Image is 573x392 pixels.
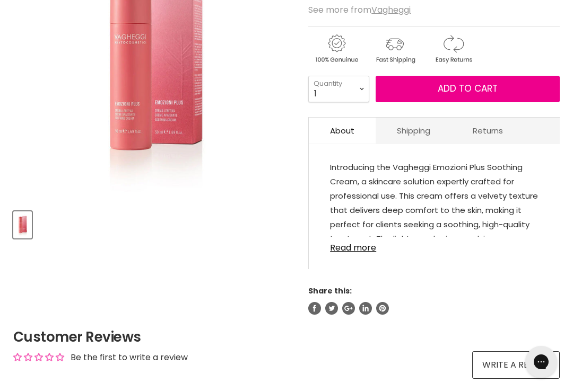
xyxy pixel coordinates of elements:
[71,352,188,363] div: Be the first to write a review
[13,211,32,238] button: Vagheggi Emozioni Plus Soothing Cream
[14,212,31,237] img: Vagheggi Emozioni Plus Soothing Cream
[367,33,423,65] img: shipping.gif
[309,118,376,144] a: About
[308,286,560,315] aside: Share this:
[330,237,539,253] a: Read more
[472,351,560,379] a: Write a review
[371,4,411,16] a: Vagheggi
[330,160,539,291] p: Introducing the Vagheggi Emozioni Plus Soothing Cream, a skincare solution expertly crafted for p...
[425,33,481,65] img: returns.gif
[376,76,560,102] button: Add to cart
[12,208,296,238] div: Product thumbnails
[308,286,352,296] span: Share this:
[308,76,369,102] select: Quantity
[13,351,64,363] div: Average rating is 0.00 stars
[376,118,452,144] a: Shipping
[13,327,560,346] h2: Customer Reviews
[452,118,524,144] a: Returns
[308,33,364,65] img: genuine.gif
[520,342,562,381] iframe: Gorgias live chat messenger
[308,4,411,16] span: See more from
[438,82,498,95] span: Add to cart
